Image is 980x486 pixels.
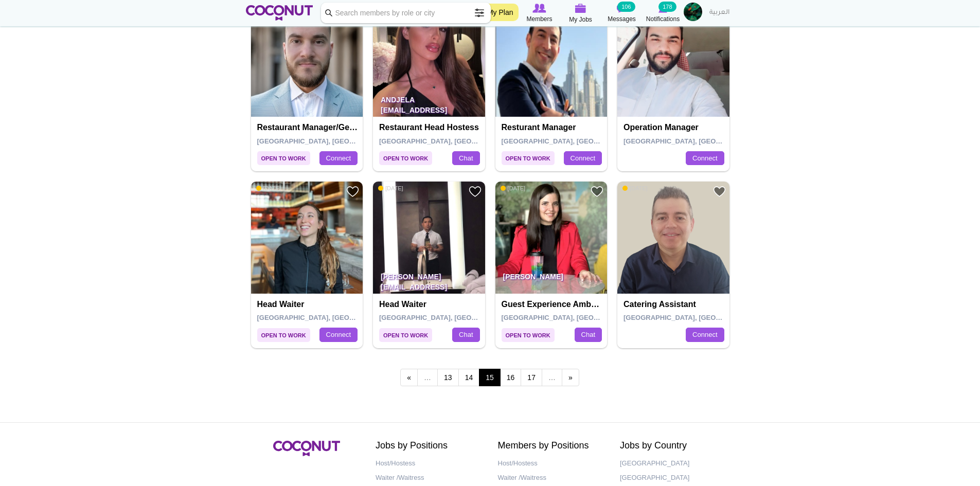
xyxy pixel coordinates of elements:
[620,456,727,471] a: [GEOGRAPHIC_DATA]
[437,369,459,386] a: 13
[623,300,726,309] h4: catering assistant
[704,3,735,23] a: العربية
[373,88,485,117] p: Andjela [EMAIL_ADDRESS][DOMAIN_NAME]
[620,471,727,485] a: [GEOGRAPHIC_DATA]
[658,2,676,12] small: 178
[319,328,358,342] a: Connect
[479,369,501,386] span: 15
[569,14,592,25] span: My Jobs
[373,265,485,294] p: [PERSON_NAME] [EMAIL_ADDRESS][DOMAIN_NAME]
[246,5,313,21] img: Home
[376,441,483,451] h2: Jobs by Positions
[417,369,438,386] span: …
[257,137,404,145] span: [GEOGRAPHIC_DATA], [GEOGRAPHIC_DATA]
[379,328,432,342] span: Open to Work
[502,300,604,309] h4: Guest Experience Ambassador
[379,314,526,321] span: [GEOGRAPHIC_DATA], [GEOGRAPHIC_DATA]
[498,441,605,451] h2: Members by Positions
[400,369,418,386] a: ‹ previous
[257,151,310,165] span: Open to Work
[273,441,340,456] img: Coconut
[502,123,604,132] h4: Resturant manager
[498,471,605,485] a: Waiter /Waitress
[379,151,432,165] span: Open to Work
[575,4,586,13] img: My Jobs
[623,123,726,132] h4: operation manager
[379,300,482,309] h4: Head Waiter
[498,456,605,471] a: Host/Hostess
[564,151,602,166] a: Connect
[319,151,358,166] a: Connect
[502,137,648,145] span: [GEOGRAPHIC_DATA], [GEOGRAPHIC_DATA]
[376,471,483,485] a: Waiter /Waitress
[452,328,479,342] a: Chat
[591,185,603,198] a: Add to Favourites
[658,4,667,13] img: Notifications
[617,4,627,13] img: Messages
[458,369,480,386] a: 14
[686,151,724,166] a: Connect
[562,369,579,386] a: next ›
[560,3,601,25] a: My Jobs My Jobs
[257,300,360,309] h4: Head Waiter
[376,456,483,471] a: Host/Hostess
[601,3,643,24] a: Messages Messages 106
[542,369,562,386] span: …
[686,328,724,342] a: Connect
[378,185,403,192] span: [DATE]
[521,369,542,386] a: 17
[257,123,360,132] h4: Restaurant Manager/General Manager
[452,151,479,166] a: Chat
[379,123,482,132] h4: Restaurant Head Hostess
[519,3,560,24] a: Browse Members Members
[623,137,770,145] span: [GEOGRAPHIC_DATA], [GEOGRAPHIC_DATA]
[346,185,359,198] a: Add to Favourites
[646,14,680,24] span: Notifications
[482,4,519,21] a: My Plan
[643,3,684,24] a: Notifications Notifications 178
[622,185,648,192] span: [DATE]
[321,3,491,23] input: Search members by role or city
[379,137,526,145] span: [GEOGRAPHIC_DATA], [GEOGRAPHIC_DATA]
[469,185,482,198] a: Add to Favourites
[713,185,726,198] a: Add to Favourites
[256,185,281,192] span: [DATE]
[623,314,770,321] span: [GEOGRAPHIC_DATA], [GEOGRAPHIC_DATA]
[608,14,636,24] span: Messages
[526,14,552,24] span: Members
[502,328,555,342] span: Open to Work
[620,441,727,451] h2: Jobs by Country
[257,314,404,321] span: [GEOGRAPHIC_DATA], [GEOGRAPHIC_DATA]
[617,2,635,12] small: 106
[257,328,310,342] span: Open to Work
[495,265,608,294] p: [PERSON_NAME]
[501,185,526,192] span: [DATE]
[532,4,546,13] img: Browse Members
[502,314,648,321] span: [GEOGRAPHIC_DATA], [GEOGRAPHIC_DATA]
[500,369,522,386] a: 16
[575,328,602,342] a: Chat
[502,151,555,165] span: Open to Work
